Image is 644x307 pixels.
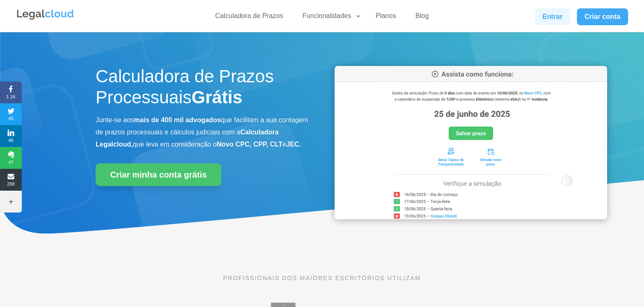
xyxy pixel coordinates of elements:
[297,12,361,24] a: Funcionalidades
[410,12,434,24] a: Blog
[286,141,301,148] b: JEC.
[134,116,221,123] b: mais de 400 mil advogados
[96,114,309,150] p: Junte-se aos que facilitam a sua contagem de prazos processuais e cálculos judiciais com a que le...
[335,213,607,220] a: Calculadora de Prazos Processuais da Legalcloud
[96,129,279,148] b: Calculadora Legalcloud,
[577,8,628,25] a: Criar conta
[192,87,242,107] strong: Grátis
[96,66,309,113] h1: Calculadora de Prazos Processuais
[535,8,570,25] a: Entrar
[16,8,75,21] img: Legalcloud Logo
[16,15,75,22] a: Logo da Legalcloud
[371,12,401,24] a: Planos
[96,273,548,283] p: PROFISSIONAIS DOS MAIORES ESCRITÓRIOS UTILIZAM
[335,66,607,219] img: Calculadora de Prazos Processuais da Legalcloud
[210,12,288,24] a: Calculadora de Prazos
[217,141,283,148] b: Novo CPC, CPP, CLT
[96,163,221,186] a: Criar minha conta grátis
